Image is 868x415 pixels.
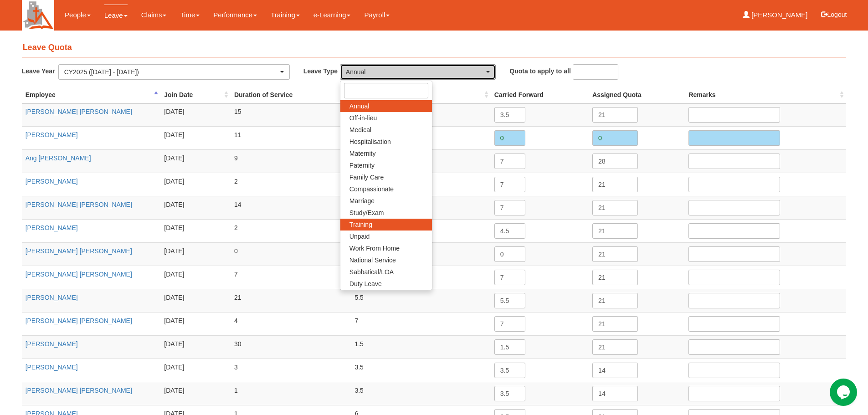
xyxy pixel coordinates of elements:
td: [DATE] [160,289,231,312]
span: Annual [349,102,370,111]
a: People [65,5,91,26]
td: 3.5 [351,382,490,405]
a: e-Learning [313,5,351,26]
a: [PERSON_NAME] [26,364,78,371]
td: [DATE] [160,266,231,289]
td: 21 [231,289,351,312]
td: 15 [231,103,351,126]
a: [PERSON_NAME] [PERSON_NAME] [26,201,132,208]
a: [PERSON_NAME] [PERSON_NAME] [26,317,132,324]
a: [PERSON_NAME] [PERSON_NAME] [26,387,132,394]
td: [DATE] [160,242,231,266]
a: [PERSON_NAME] [PERSON_NAME] [26,108,132,115]
a: Training [271,5,300,26]
td: 5.5 [351,289,490,312]
td: 2 [231,173,351,196]
td: [DATE] [160,382,231,405]
td: 7 [351,312,490,335]
td: 3.5 [351,359,490,382]
td: [DATE] [160,103,231,126]
span: Maternity [349,149,376,158]
a: [PERSON_NAME] [26,178,78,185]
label: Quota to apply to all [509,64,571,77]
td: 9 [231,149,351,173]
td: 1.5 [351,335,490,359]
a: [PERSON_NAME] [PERSON_NAME] [26,247,132,255]
a: Claims [141,5,167,26]
button: Logout [815,4,853,26]
td: [DATE] [160,173,231,196]
button: CY2025 ([DATE] - [DATE]) [58,64,290,80]
td: 1 [231,382,351,405]
a: [PERSON_NAME] [26,340,78,348]
th: Join Date : activate to sort column ascending [160,87,231,103]
h4: Leave Quota [22,39,847,57]
span: Off-in-lieu [349,113,377,123]
span: Duty Leave [349,279,382,288]
td: [DATE] [160,126,231,149]
td: [DATE] [160,359,231,382]
td: 14 [231,196,351,219]
th: Duration of Service : activate to sort column ascending [231,87,351,103]
td: 7 [231,266,351,289]
th: Carried Forward [491,87,589,103]
iframe: chat widget [830,379,859,406]
td: [DATE] [160,335,231,359]
td: [DATE] [160,312,231,335]
td: 0 [231,242,351,266]
label: Leave Year [22,64,58,77]
span: National Service [349,256,396,265]
div: CY2025 ([DATE] - [DATE]) [64,67,278,77]
span: Family Care [349,173,384,182]
div: Annual [346,67,484,77]
th: Remarks : activate to sort column ascending [685,87,846,103]
span: Medical [349,125,371,134]
label: Leave Type [303,64,340,77]
span: Paternity [349,161,375,170]
a: Leave [104,5,128,26]
button: Annual [340,64,496,80]
span: Study/Exam [349,208,384,217]
a: Performance [213,5,257,26]
span: Compassionate [349,184,394,194]
th: Assigned Quota [589,87,685,103]
input: Search [344,83,428,98]
td: 3 [231,359,351,382]
a: Payroll [364,5,390,26]
a: [PERSON_NAME] [26,131,78,138]
span: Training [349,220,372,229]
td: 30 [231,335,351,359]
span: Hospitalisation [349,137,391,146]
span: Work From Home [349,244,400,253]
span: Unpaid [349,232,370,241]
td: 2 [231,219,351,242]
a: [PERSON_NAME] [26,294,78,301]
td: [DATE] [160,149,231,173]
a: [PERSON_NAME] [PERSON_NAME] [26,271,132,278]
td: [DATE] [160,196,231,219]
th: Employee : activate to sort column descending [22,87,161,103]
td: 4 [231,312,351,335]
span: Sabbatical/LOA [349,267,394,277]
td: [DATE] [160,219,231,242]
a: [PERSON_NAME] [743,5,808,26]
span: Marriage [349,196,375,205]
a: Time [180,5,200,26]
a: Ang [PERSON_NAME] [26,154,91,162]
a: [PERSON_NAME] [26,224,78,231]
td: 11 [231,126,351,149]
